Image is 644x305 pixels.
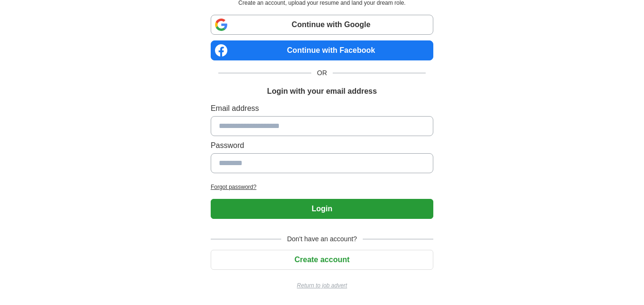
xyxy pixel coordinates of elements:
[211,183,433,191] a: Forgot password?
[211,15,433,35] a: Continue with Google
[211,140,433,151] label: Password
[211,250,433,270] button: Create account
[211,256,433,264] a: Create account
[211,103,433,114] label: Email address
[211,199,433,219] button: Login
[281,234,363,244] span: Don't have an account?
[311,68,333,78] span: OR
[211,40,433,60] a: Continue with Facebook
[267,86,377,97] h1: Login with your email address
[211,281,433,290] a: Return to job advert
